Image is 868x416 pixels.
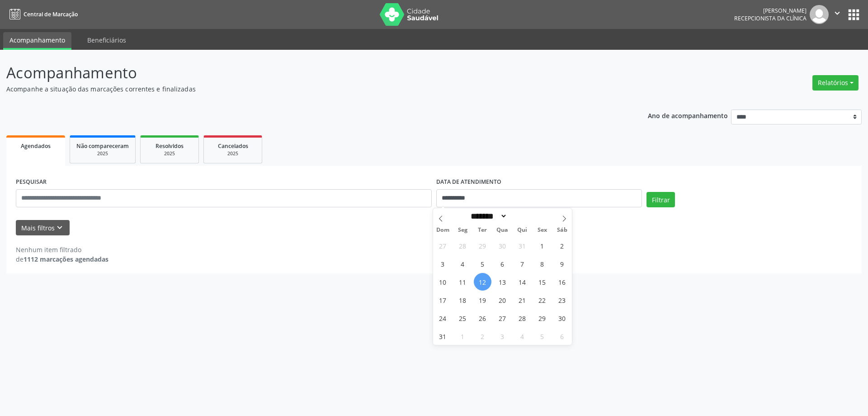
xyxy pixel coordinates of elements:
span: Agosto 18, 2025 [454,291,472,309]
span: Agosto 20, 2025 [494,291,511,309]
img: img [810,5,829,24]
span: Agosto 14, 2025 [514,273,531,291]
span: Agosto 26, 2025 [474,309,491,327]
div: de [16,254,108,264]
a: Central de Marcação [6,7,78,22]
span: Agosto 7, 2025 [514,255,531,273]
span: Agosto 3, 2025 [434,255,452,273]
span: Agosto 27, 2025 [494,309,511,327]
span: Agosto 29, 2025 [533,309,551,327]
div: [PERSON_NAME] [734,7,807,14]
button: Relatórios [812,75,859,91]
span: Agosto 6, 2025 [494,255,511,273]
select: Month [468,211,508,221]
span: Setembro 1, 2025 [454,327,472,345]
span: Qua [492,227,512,233]
button: Filtrar [646,192,675,207]
span: Agosto 22, 2025 [533,291,551,309]
span: Agosto 5, 2025 [474,255,491,273]
a: Beneficiários [81,32,132,48]
div: Nenhum item filtrado [16,245,108,254]
p: Ano de acompanhamento [648,110,728,121]
span: Agosto 23, 2025 [553,291,571,309]
i: keyboard_arrow_down [55,223,65,233]
span: Agosto 8, 2025 [533,255,551,273]
span: Agosto 30, 2025 [553,309,571,327]
span: Qui [512,227,532,233]
span: Sáb [552,227,572,233]
span: Julho 27, 2025 [434,237,452,254]
input: Year [507,211,537,221]
span: Dom [433,227,453,233]
span: Agosto 31, 2025 [434,327,452,345]
span: Agosto 19, 2025 [474,291,491,309]
span: Central de Marcação [24,10,78,18]
span: Agosto 9, 2025 [553,255,571,273]
span: Sex [532,227,552,233]
i:  [832,8,842,18]
div: 2025 [210,150,255,157]
a: Acompanhamento [3,32,71,50]
span: Agosto 1, 2025 [533,237,551,254]
button: Mais filtroskeyboard_arrow_down [16,220,70,236]
span: Seg [453,227,472,233]
strong: 1112 marcações agendadas [24,255,108,263]
div: 2025 [76,150,129,157]
span: Setembro 3, 2025 [494,327,511,345]
span: Julho 29, 2025 [474,237,491,254]
span: Não compareceram [76,142,129,150]
span: Cancelados [218,142,248,150]
span: Agosto 28, 2025 [514,309,531,327]
span: Agosto 24, 2025 [434,309,452,327]
button: apps [846,7,862,23]
label: DATA DE ATENDIMENTO [436,175,501,189]
span: Resolvidos [156,142,184,150]
span: Setembro 2, 2025 [474,327,491,345]
span: Agosto 12, 2025 [474,273,491,291]
span: Recepcionista da clínica [734,14,807,22]
span: Agosto 11, 2025 [454,273,472,291]
p: Acompanhe a situação das marcações correntes e finalizadas [6,84,605,94]
span: Agosto 25, 2025 [454,309,472,327]
span: Julho 28, 2025 [454,237,472,254]
div: 2025 [147,150,192,157]
span: Julho 31, 2025 [514,237,531,254]
span: Julho 30, 2025 [494,237,511,254]
span: Setembro 5, 2025 [533,327,551,345]
span: Agosto 2, 2025 [553,237,571,254]
span: Agosto 15, 2025 [533,273,551,291]
p: Acompanhamento [6,62,605,84]
label: PESQUISAR [16,175,47,189]
button:  [829,5,846,24]
span: Setembro 4, 2025 [514,327,531,345]
span: Agosto 16, 2025 [553,273,571,291]
span: Setembro 6, 2025 [553,327,571,345]
span: Agosto 4, 2025 [454,255,472,273]
span: Agosto 10, 2025 [434,273,452,291]
span: Agosto 21, 2025 [514,291,531,309]
span: Ter [472,227,492,233]
span: Agendados [21,142,51,150]
span: Agosto 13, 2025 [494,273,511,291]
span: Agosto 17, 2025 [434,291,452,309]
